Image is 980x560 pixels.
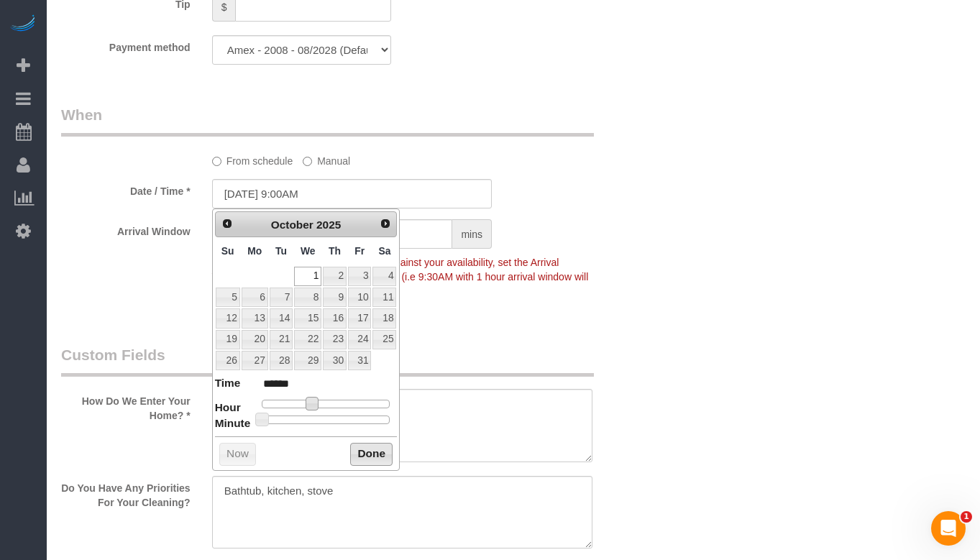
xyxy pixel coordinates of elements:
[50,476,201,510] label: Do You Have Any Priorities For Your Cleaning?
[212,257,589,297] span: To make this booking count against your availability, set the Arrival Window to match a spot on y...
[247,245,262,257] span: Monday
[375,214,395,234] a: Next
[294,267,321,286] a: 1
[294,351,321,370] a: 29
[294,288,321,307] a: 8
[303,157,312,166] input: Manual
[270,330,293,349] a: 21
[275,245,287,257] span: Tuesday
[217,214,237,234] a: Prev
[216,351,240,370] a: 26
[242,288,268,307] a: 6
[271,219,313,231] span: October
[212,179,492,208] input: MM/DD/YYYY HH:MM
[212,157,221,166] input: From schedule
[216,308,240,328] a: 12
[323,288,347,307] a: 9
[216,330,240,349] a: 19
[380,218,391,229] span: Next
[323,267,347,286] a: 2
[354,245,365,257] span: Friday
[329,245,341,257] span: Thursday
[348,288,371,307] a: 10
[372,308,396,328] a: 18
[372,288,396,307] a: 11
[294,330,321,349] a: 22
[270,288,293,307] a: 7
[348,330,371,349] a: 24
[215,400,241,418] dt: Hour
[452,219,492,249] span: mins
[323,308,347,328] a: 16
[931,511,966,546] iframe: Intercom live chat
[372,267,396,286] a: 4
[242,330,268,349] a: 20
[270,351,293,370] a: 28
[301,245,316,257] span: Wednesday
[316,219,341,231] span: 2025
[50,389,201,423] label: How Do We Enter Your Home? *
[372,330,396,349] a: 25
[348,308,371,328] a: 17
[50,35,201,55] label: Payment method
[350,443,393,466] button: Done
[9,14,37,35] img: Automaid Logo
[221,218,233,229] span: Prev
[270,308,293,328] a: 14
[348,351,371,370] a: 31
[215,416,251,433] dt: Minute
[242,308,268,328] a: 13
[221,245,234,257] span: Sunday
[219,443,256,466] button: Now
[303,149,350,168] label: Manual
[50,219,201,239] label: Arrival Window
[378,245,390,257] span: Saturday
[61,344,594,377] legend: Custom Fields
[294,308,321,328] a: 15
[323,351,347,370] a: 30
[323,330,347,349] a: 23
[216,288,240,307] a: 5
[212,149,293,168] label: From schedule
[242,351,268,370] a: 27
[215,375,241,393] dt: Time
[961,511,972,523] span: 1
[61,104,594,137] legend: When
[50,179,201,198] label: Date / Time *
[348,267,371,286] a: 3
